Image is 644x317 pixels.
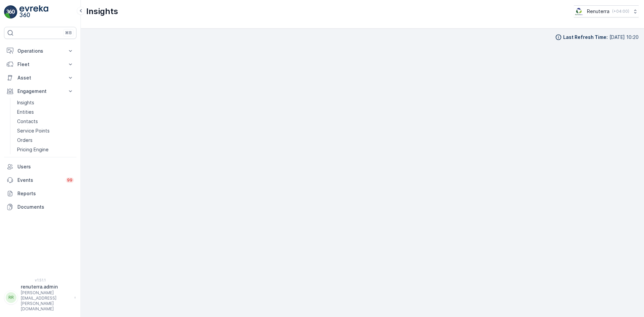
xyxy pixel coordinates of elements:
a: Service Points [14,126,76,136]
p: Insights [86,6,118,17]
button: Fleet [4,58,76,71]
p: Operations [17,48,63,54]
a: Contacts [14,117,76,126]
p: Asset [17,74,63,81]
a: Users [4,160,76,173]
p: Fleet [17,61,63,68]
p: ( +04:00 ) [612,9,629,14]
p: ⌘B [65,30,72,36]
button: RRrenuterra.admin[PERSON_NAME][EMAIL_ADDRESS][PERSON_NAME][DOMAIN_NAME] [4,283,76,312]
a: Documents [4,200,76,214]
p: Reports [17,190,74,197]
a: Orders [14,136,76,145]
p: Service Points [17,127,50,134]
p: [PERSON_NAME][EMAIL_ADDRESS][PERSON_NAME][DOMAIN_NAME] [21,290,71,312]
a: Pricing Engine [14,145,76,154]
img: logo_light-DOdMpM7g.png [19,5,48,19]
p: renuterra.admin [21,283,71,290]
button: Renuterra(+04:00) [574,5,639,17]
p: Pricing Engine [17,146,49,153]
a: Entities [14,107,76,117]
p: Engagement [17,88,63,95]
a: Events99 [4,173,76,187]
button: Engagement [4,85,76,98]
img: logo [4,5,17,19]
img: Screenshot_2024-07-26_at_13.33.01.png [574,8,584,15]
p: Users [17,163,74,170]
span: v 1.51.1 [4,278,76,282]
button: Operations [4,44,76,58]
div: RR [6,292,16,303]
p: 99 [67,177,72,183]
p: Entities [17,109,34,115]
a: Insights [14,98,76,107]
a: Reports [4,187,76,200]
p: Events [17,177,62,183]
button: Asset [4,71,76,85]
p: Contacts [17,118,38,125]
p: Orders [17,137,33,144]
p: Renuterra [587,8,609,15]
p: Last Refresh Time : [563,34,608,41]
p: [DATE] 10:20 [609,34,639,41]
p: Documents [17,204,74,210]
p: Insights [17,99,34,106]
